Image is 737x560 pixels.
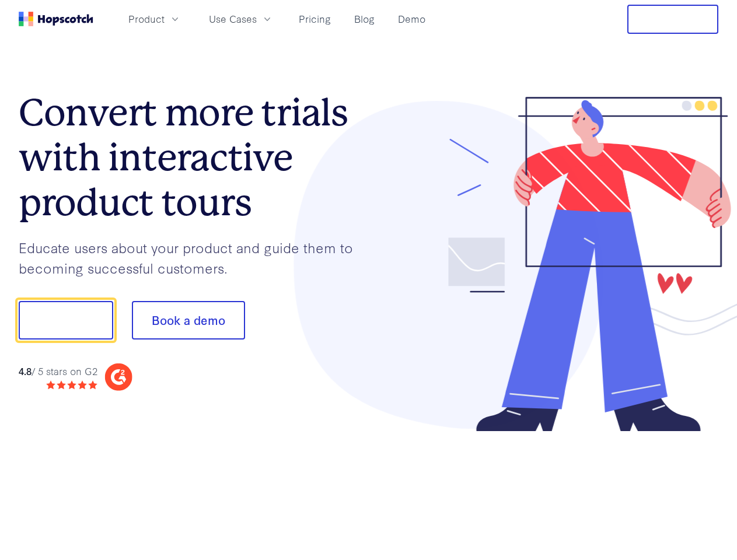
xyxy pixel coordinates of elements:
div: / 5 stars on G2 [19,364,97,379]
strong: 4.8 [19,364,32,377]
p: Educate users about your product and guide them to becoming successful customers. [19,237,369,278]
h1: Convert more trials with interactive product tours [19,90,369,225]
button: Show me! [19,301,113,339]
span: Use Cases [209,12,257,26]
a: Blog [350,9,379,29]
button: Product [121,9,188,29]
a: Demo [393,9,430,29]
span: Product [128,12,165,26]
button: Use Cases [202,9,280,29]
a: Home [19,12,93,26]
button: Free Trial [627,5,718,34]
button: Book a demo [132,301,245,339]
a: Pricing [294,9,336,29]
